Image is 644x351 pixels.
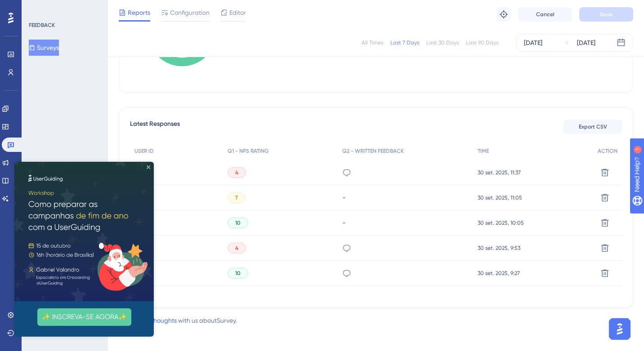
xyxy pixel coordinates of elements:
span: Save [600,11,613,18]
span: Editor [229,7,246,18]
div: FEEDBACK [29,22,55,29]
span: 30 set. 2025, 11:05 [478,194,522,201]
div: [DATE] [524,37,542,48]
button: Cancel [518,7,572,22]
button: Export CSV [563,120,622,134]
button: Save [579,7,633,22]
div: All Times [362,39,383,46]
span: ACTION [598,147,617,155]
span: Export CSV [579,123,607,130]
span: 30 set. 2025, 9:53 [478,244,520,252]
span: 4 [235,169,238,176]
button: ✨ INSCREVA-SE AGORA✨ [23,147,117,164]
button: Surveys [29,40,59,56]
div: - [342,218,469,227]
span: Need Help? [21,2,56,13]
div: Last 7 Days [390,39,419,46]
span: 10 [235,270,241,277]
span: Configuration [170,7,210,18]
span: Latest Responses [130,119,180,135]
div: Last 90 Days [466,39,498,46]
div: Last 30 Days [426,39,459,46]
span: Reports [128,7,150,18]
span: 7 [235,194,238,201]
span: Q1 - NPS RATING [228,147,268,155]
span: Cancel [536,11,555,18]
span: 30 set. 2025, 10:05 [478,219,524,227]
span: 30 set. 2025, 9:27 [478,270,520,277]
span: TIME [478,147,489,155]
div: - [342,193,469,202]
iframe: UserGuiding AI Assistant Launcher [606,315,633,342]
span: 4 [235,244,238,252]
span: USER ID [134,147,154,155]
div: 1 [63,4,65,12]
span: Q2 - WRITTEN FEEDBACK [342,147,404,155]
span: 10 [235,219,241,227]
div: [DATE] [577,37,595,48]
div: Close Preview [132,4,136,7]
span: 30 set. 2025, 11:37 [478,169,521,176]
div: with us about Survey . [119,315,237,326]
